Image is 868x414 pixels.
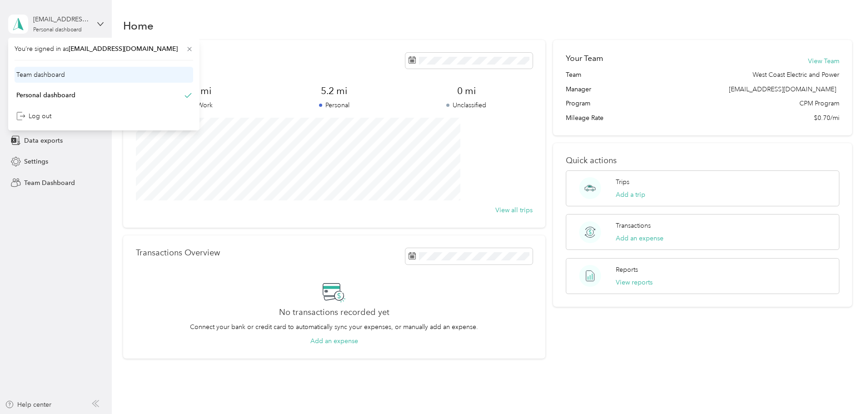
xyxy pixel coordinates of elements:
[566,85,591,94] span: Manager
[268,85,400,97] span: 5.2 mi
[33,27,82,33] div: Personal dashboard
[616,190,645,200] button: Add a trip
[24,178,75,188] span: Team Dashboard
[16,90,75,100] div: Personal dashboard
[566,113,604,123] span: Mileage Rate
[123,21,154,30] h1: Home
[495,205,533,215] button: View all trips
[24,157,48,166] span: Settings
[16,70,65,80] div: Team dashboard
[799,99,839,108] span: CPM Program
[310,336,358,346] button: Add an expense
[616,221,651,230] p: Transactions
[136,85,268,97] span: 0 mi
[566,53,603,64] h2: Your Team
[268,100,400,110] p: Personal
[190,322,478,332] p: Connect your bank or credit card to automatically sync your expenses, or manually add an expense.
[400,100,533,110] p: Unclassified
[566,99,590,108] span: Program
[566,70,581,80] span: Team
[24,136,63,145] span: Data exports
[753,70,839,80] span: West Coast Electric and Power
[817,363,868,414] iframe: Everlance-gr Chat Button Frame
[136,248,220,258] p: Transactions Overview
[729,85,836,93] span: [EMAIL_ADDRESS][DOMAIN_NAME]
[814,113,839,123] span: $0.70/mi
[616,278,653,287] button: View reports
[400,85,533,97] span: 0 mi
[616,234,663,243] button: Add an expense
[616,265,638,274] p: Reports
[16,111,51,121] div: Log out
[616,177,629,187] p: Trips
[33,15,90,24] div: [EMAIL_ADDRESS][DOMAIN_NAME]
[15,44,193,54] span: You’re signed in as
[69,45,178,53] span: [EMAIL_ADDRESS][DOMAIN_NAME]
[808,56,839,66] button: View Team
[566,156,839,165] p: Quick actions
[279,308,389,317] h2: No transactions recorded yet
[5,400,51,409] button: Help center
[136,100,268,110] p: Work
